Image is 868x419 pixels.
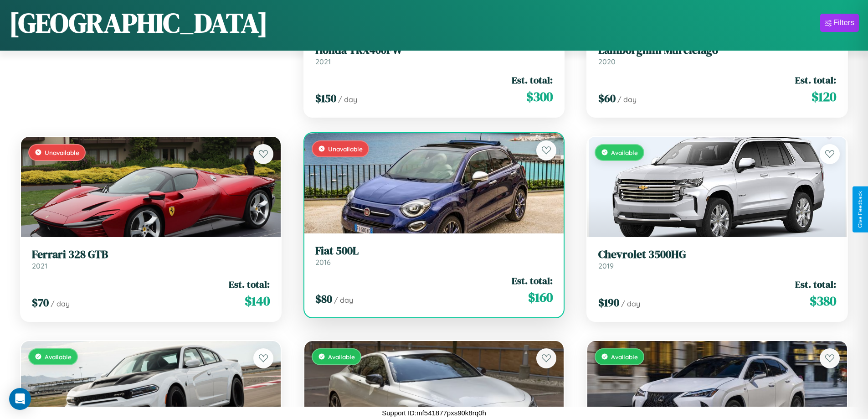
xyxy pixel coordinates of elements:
[598,261,614,270] span: 2019
[315,258,331,267] span: 2016
[795,278,836,291] span: Est. total:
[229,278,270,291] span: Est. total:
[338,95,357,104] span: / day
[512,73,553,87] span: Est. total:
[315,244,553,267] a: Fiat 500L2016
[611,353,638,361] span: Available
[526,88,553,106] span: $ 300
[315,91,336,106] span: $ 150
[315,244,553,258] h3: Fiat 500L
[32,248,270,261] h3: Ferrari 328 GTB
[9,388,31,410] div: Open Intercom Messenger
[9,4,268,41] h1: [GEOGRAPHIC_DATA]
[812,88,836,106] span: $ 120
[795,73,836,87] span: Est. total:
[32,295,49,310] span: $ 70
[382,407,486,419] p: Support ID: mf541877pxs90k8rq0h
[334,295,353,305] span: / day
[598,248,836,261] h3: Chevrolet 3500HG
[51,299,70,308] span: / day
[315,44,553,57] h3: Honda TRX400FW
[32,261,47,270] span: 2021
[32,248,270,270] a: Ferrari 328 GTB2021
[833,18,854,27] div: Filters
[245,292,270,310] span: $ 140
[598,44,836,57] h3: Lamborghini Murcielago
[45,353,72,361] span: Available
[598,44,836,66] a: Lamborghini Murcielago2020
[512,274,553,287] span: Est. total:
[315,57,331,66] span: 2021
[598,295,619,310] span: $ 190
[617,95,637,104] span: / day
[611,149,638,156] span: Available
[621,299,640,308] span: / day
[598,91,616,106] span: $ 60
[328,145,363,153] span: Unavailable
[315,291,332,306] span: $ 80
[598,57,616,66] span: 2020
[857,191,863,228] div: Give Feedback
[328,353,355,361] span: Available
[810,292,836,310] span: $ 380
[598,248,836,270] a: Chevrolet 3500HG2019
[528,288,553,306] span: $ 160
[45,149,79,156] span: Unavailable
[315,44,553,66] a: Honda TRX400FW2021
[820,14,859,32] button: Filters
